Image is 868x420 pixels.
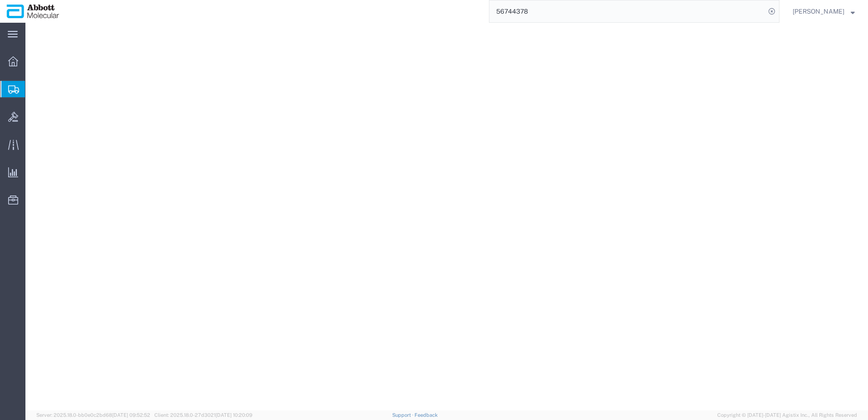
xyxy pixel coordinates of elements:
[36,412,150,418] span: Server: 2025.18.0-bb0e0c2bd68
[112,412,150,418] span: [DATE] 09:52:52
[154,412,252,418] span: Client: 2025.18.0-27d3021
[792,6,855,17] button: [PERSON_NAME]
[6,5,59,18] img: logo
[216,412,252,418] span: [DATE] 10:20:09
[717,411,857,419] span: Copyright © [DATE]-[DATE] Agistix Inc., All Rights Reserved
[793,6,844,16] span: Raza Khan
[392,412,415,418] a: Support
[414,412,438,418] a: Feedback
[25,23,868,410] iframe: FS Legacy Container
[489,0,765,22] input: Search for shipment number, reference number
